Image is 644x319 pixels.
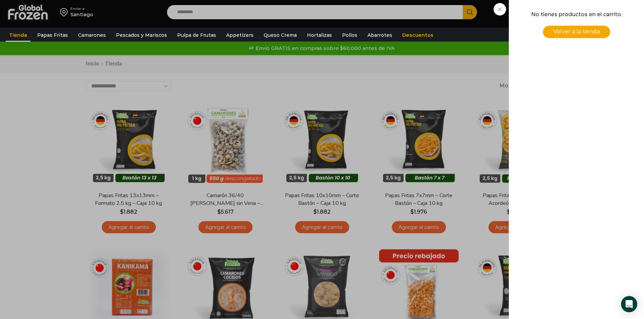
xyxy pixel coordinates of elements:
a: Hortalizas [304,29,335,42]
a: Pulpa de Frutas [174,29,219,42]
a: Descuentos [399,29,437,42]
div: Open Intercom Messenger [621,296,637,312]
span: Volver a la tienda [553,28,600,35]
a: Queso Crema [260,29,300,42]
a: Camarones [75,29,109,42]
a: Appetizers [223,29,257,42]
a: Volver a la tienda [543,26,610,38]
a: Papas Fritas [34,29,71,42]
a: Pollos [339,29,361,42]
a: Abarrotes [364,29,396,42]
a: Pescados y Mariscos [113,29,170,42]
a: Tienda [6,29,30,42]
p: No tienes productos en el carrito. [518,10,635,19]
